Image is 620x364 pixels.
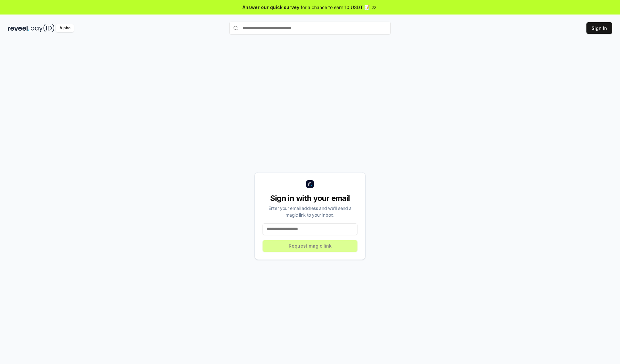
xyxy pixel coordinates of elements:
img: pay_id [31,24,55,32]
div: Enter your email address and we’ll send a magic link to your inbox. [263,205,357,218]
div: Sign in with your email [263,193,357,203]
span: Answer our quick survey [243,4,299,11]
button: Sign In [586,22,612,34]
img: reveel_dark [8,24,29,32]
div: Alpha [56,24,74,32]
span: for a chance to earn 10 USDT 📝 [301,4,370,11]
img: logo_small [306,180,314,188]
